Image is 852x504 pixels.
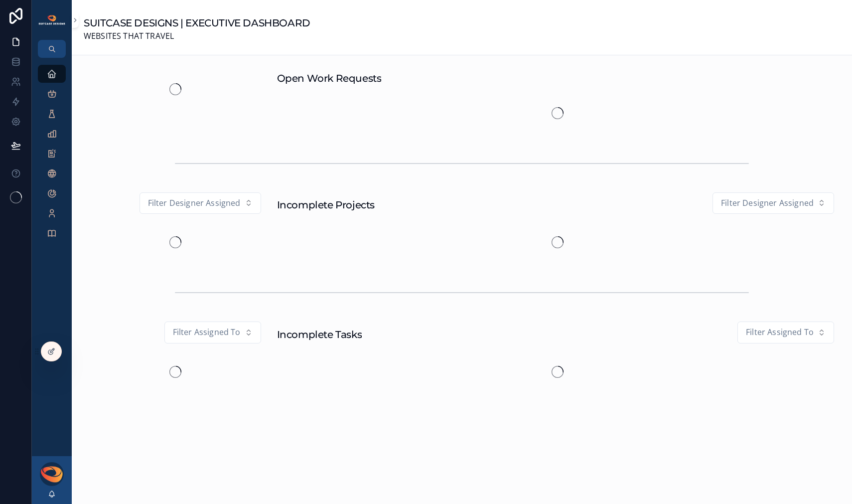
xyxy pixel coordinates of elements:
[32,58,72,255] div: scrollable content
[148,197,241,210] span: Filter Designer Assigned
[746,326,814,339] span: Filter Assigned To
[164,322,261,343] button: Select Button
[721,197,814,210] span: Filter Designer Assigned
[277,328,362,341] h1: Incomplete Tasks
[173,326,241,339] span: Filter Assigned To
[712,192,834,214] button: Select Button
[84,30,310,43] span: WEBSITES THAT TRAVEL
[277,198,375,212] h1: Incomplete Projects
[277,71,382,85] h1: Open Work Requests
[38,14,66,25] img: App logo
[84,16,310,30] h1: SUITCASE DESIGNS | EXECUTIVE DASHBOARD
[737,322,834,343] button: Select Button
[140,192,261,214] button: Select Button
